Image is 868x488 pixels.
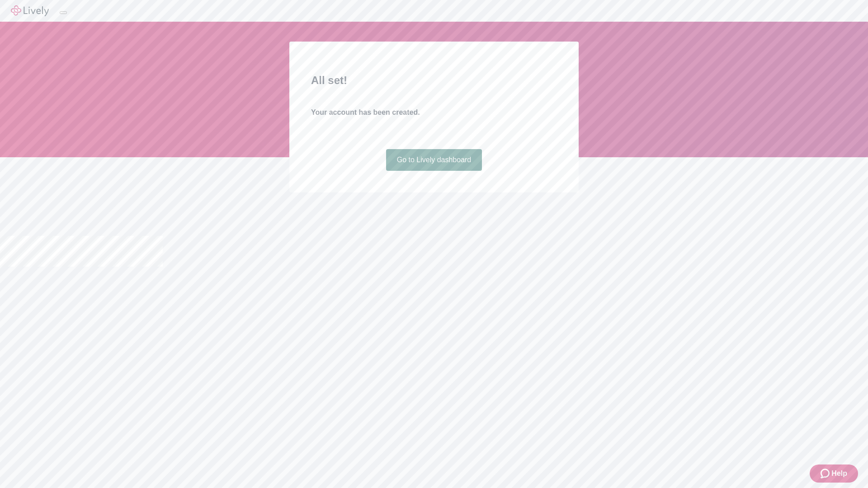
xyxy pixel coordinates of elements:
[60,11,67,14] button: Log out
[311,107,557,118] h4: Your account has been created.
[386,149,482,171] a: Go to Lively dashboard
[810,465,858,483] button: Zendesk support iconHelp
[821,468,831,479] svg: Zendesk support icon
[311,72,557,89] h2: All set!
[11,5,49,16] img: Lively
[831,468,847,479] span: Help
